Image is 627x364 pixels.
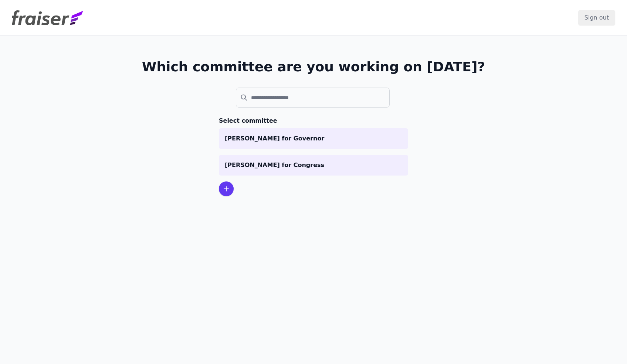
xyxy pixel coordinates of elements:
input: Sign out [578,10,615,25]
p: [PERSON_NAME] for Congress [225,161,402,170]
h3: Select committee [219,116,408,125]
a: [PERSON_NAME] for Congress [219,155,408,176]
p: [PERSON_NAME] for Governor [225,134,402,143]
a: [PERSON_NAME] for Governor [219,128,408,149]
h1: Which committee are you working on [DATE]? [142,59,485,74]
img: Fraiser Logo [12,10,83,25]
